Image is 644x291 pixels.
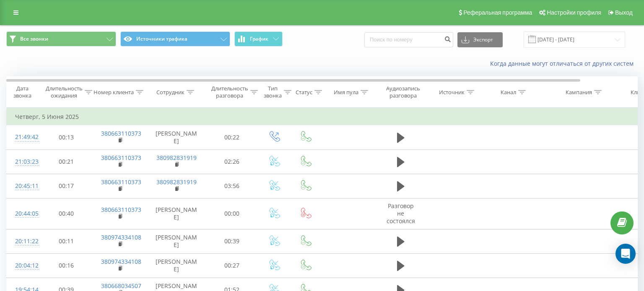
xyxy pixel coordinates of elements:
a: Когда данные могут отличаться от других систем [490,59,638,67]
span: Все звонки [20,36,48,42]
input: Поиск по номеру [364,32,453,47]
div: Длительность разговора [211,85,248,99]
a: 380974334108 [101,233,141,241]
span: Реферальная программа [463,9,532,16]
a: 380982831919 [156,154,197,162]
td: 03:56 [206,174,258,198]
a: 380663110373 [101,129,141,137]
div: Open Intercom Messenger [615,244,636,264]
div: 21:03:23 [15,154,32,170]
td: 00:40 [40,198,93,229]
a: 380663110373 [101,206,141,214]
div: 20:11:22 [15,233,32,250]
td: 00:39 [206,229,258,253]
td: [PERSON_NAME] [147,253,206,278]
a: 380663110373 [101,154,141,162]
div: Аудиозапись разговора [383,85,423,99]
button: Источники трафика [120,31,230,46]
td: 00:27 [206,253,258,278]
button: Экспорт [457,32,503,47]
div: Имя пула [334,89,358,96]
td: 00:00 [206,198,258,229]
div: 20:45:11 [15,178,32,194]
button: Все звонки [6,31,116,46]
td: [PERSON_NAME] [147,198,206,229]
div: Источник [439,89,465,96]
button: График [234,31,283,46]
td: [PERSON_NAME] [147,125,206,149]
div: Статус [296,89,312,96]
td: 00:22 [206,125,258,149]
div: Дата звонка [7,85,38,99]
div: Кампания [566,89,592,96]
div: Тип звонка [264,85,282,99]
span: Настройки профиля [547,9,601,16]
div: 20:44:05 [15,206,32,222]
div: Номер клиента [93,89,134,96]
span: Разговор не состоялся [387,202,415,225]
td: 00:17 [40,174,93,198]
div: 20:04:12 [15,258,32,274]
div: Сотрудник [156,89,184,96]
a: 380668034507 [101,282,141,290]
a: 380663110373 [101,178,141,186]
span: График [250,36,268,42]
div: Длительность ожидания [46,85,83,99]
td: 00:21 [40,149,93,174]
td: 00:16 [40,253,93,278]
td: 02:26 [206,149,258,174]
td: 00:11 [40,229,93,253]
span: Выход [615,9,633,16]
a: 380982831919 [156,178,197,186]
div: Канал [501,89,516,96]
div: 21:49:42 [15,129,32,145]
td: [PERSON_NAME] [147,229,206,253]
a: 380974334108 [101,258,141,265]
td: 00:13 [40,125,93,149]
